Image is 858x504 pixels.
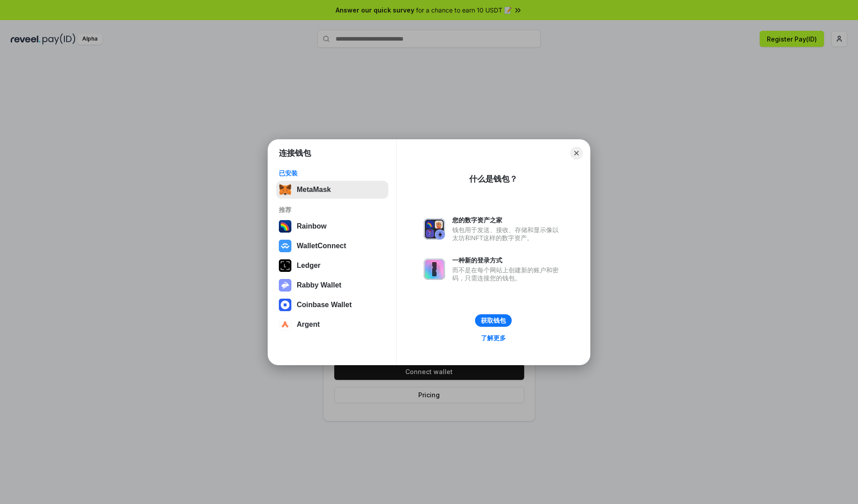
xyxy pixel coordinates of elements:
[475,332,511,344] a: 了解更多
[276,181,388,199] button: MetaMask
[570,147,583,159] button: Close
[279,240,291,252] img: svg+xml,%3Csvg%20width%3D%2228%22%20height%3D%2228%22%20viewBox%3D%220%200%2028%2028%22%20fill%3D...
[279,279,291,292] img: svg+xml,%3Csvg%20xmlns%3D%22http%3A%2F%2Fwww.w3.org%2F2000%2Fsvg%22%20fill%3D%22none%22%20viewBox...
[475,314,512,327] button: 获取钱包
[481,317,506,325] div: 获取钱包
[297,301,352,309] div: Coinbase Wallet
[279,183,291,196] img: svg+xml,%3Csvg%20fill%3D%22none%22%20height%3D%2233%22%20viewBox%3D%220%200%2035%2033%22%20width%...
[297,281,341,289] div: Rabby Wallet
[276,257,388,275] button: Ledger
[297,186,331,194] div: MetaMask
[424,218,445,240] img: svg+xml,%3Csvg%20xmlns%3D%22http%3A%2F%2Fwww.w3.org%2F2000%2Fsvg%22%20fill%3D%22none%22%20viewBox...
[276,217,388,235] button: Rainbow
[276,237,388,255] button: WalletConnect
[452,216,563,224] div: 您的数字资产之家
[297,262,320,270] div: Ledger
[452,226,563,242] div: 钱包用于发送、接收、存储和显示像以太坊和NFT这样的数字资产。
[279,318,291,331] img: svg+xml,%3Csvg%20width%3D%2228%22%20height%3D%2228%22%20viewBox%3D%220%200%2028%2028%22%20fill%3D...
[424,258,445,280] img: svg+xml,%3Csvg%20xmlns%3D%22http%3A%2F%2Fwww.w3.org%2F2000%2Fsvg%22%20fill%3D%22none%22%20viewBox...
[452,256,563,264] div: 一种新的登录方式
[452,266,563,282] div: 而不是在每个网站上创建新的账户和密码，只需连接您的钱包。
[279,206,386,214] div: 推荐
[297,222,327,230] div: Rainbow
[279,299,291,311] img: svg+xml,%3Csvg%20width%3D%2228%22%20height%3D%2228%22%20viewBox%3D%220%200%2028%2028%22%20fill%3D...
[469,174,517,184] div: 什么是钱包？
[279,169,386,177] div: 已安装
[276,296,388,314] button: Coinbase Wallet
[481,334,506,342] div: 了解更多
[279,220,291,233] img: svg+xml,%3Csvg%20width%3D%22120%22%20height%3D%22120%22%20viewBox%3D%220%200%20120%20120%22%20fil...
[279,148,311,158] h1: 连接钱包
[279,259,291,272] img: svg+xml,%3Csvg%20xmlns%3D%22http%3A%2F%2Fwww.w3.org%2F2000%2Fsvg%22%20width%3D%2228%22%20height%3...
[276,316,388,333] button: Argent
[276,276,388,294] button: Rabby Wallet
[297,321,320,329] div: Argent
[297,242,346,250] div: WalletConnect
